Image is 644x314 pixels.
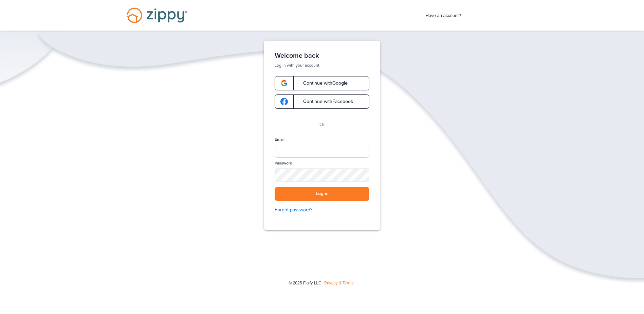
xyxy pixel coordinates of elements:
[426,8,461,19] span: Have an account?
[275,160,292,166] label: Password
[275,137,284,142] label: Email
[296,81,348,86] span: Continue with Google
[280,80,288,87] img: google-logo
[296,99,353,104] span: Continue with Facebook
[275,145,369,158] input: Email
[280,98,288,105] img: google-logo
[275,187,369,201] button: Log in
[275,206,369,214] a: Forgot password?
[275,52,369,60] h1: Welcome back
[324,281,353,285] a: Privacy & Terms
[275,76,369,90] a: google-logoContinue withGoogle
[319,121,325,128] p: Or
[275,94,369,109] a: google-logoContinue withFacebook
[275,169,369,181] input: Password
[275,63,369,68] p: Log in with your account.
[289,281,321,285] span: © 2025 Floify LLC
